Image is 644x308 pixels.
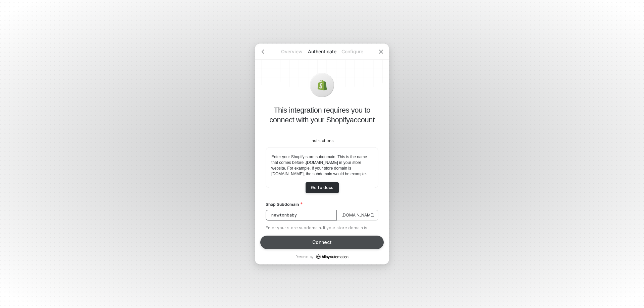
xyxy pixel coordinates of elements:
[307,48,337,55] p: Authenticate
[296,254,348,259] p: Powered by
[378,49,384,54] span: icon-close
[266,138,378,144] div: Instructions
[337,210,378,221] span: .[DOMAIN_NAME]
[306,182,339,193] a: Go to docs
[316,254,348,259] a: icon-success
[266,105,378,125] p: This integration requires you to connect with your Shopify account
[311,185,333,190] div: Go to docs
[271,154,373,177] p: Enter your Shopify store subdomain. This is the name that comes before .[DOMAIN_NAME] in your sto...
[277,48,307,55] p: Overview
[337,48,367,55] p: Configure
[260,49,266,54] span: icon-arrow-left
[266,201,378,207] label: Shop Subdomain
[312,240,332,245] div: Connect
[266,225,378,237] div: Enter your store subdomain. If your store domain is [DOMAIN_NAME], the subdomain would be example.
[260,236,384,249] button: Connect
[317,80,327,90] img: icon
[266,210,337,221] input: Shop Subdomain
